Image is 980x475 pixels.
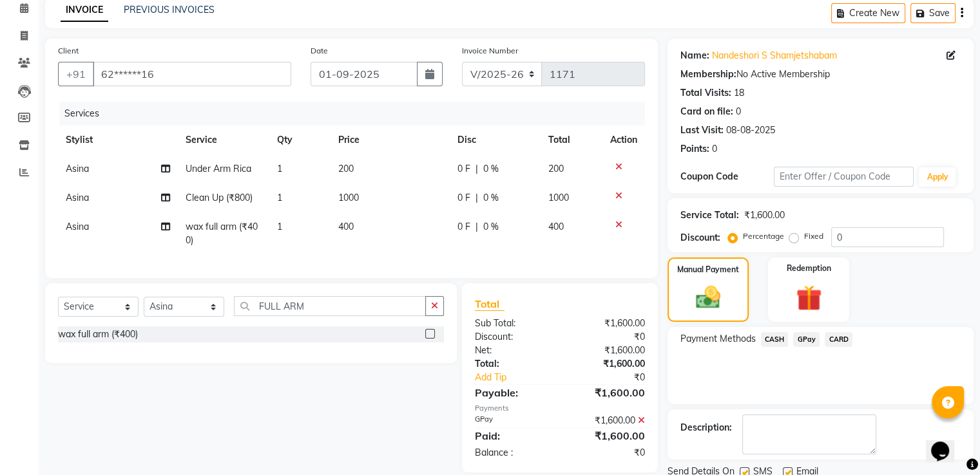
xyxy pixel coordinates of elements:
[680,86,731,100] div: Total Visits:
[186,163,251,174] span: Under Arm Rica
[338,163,354,174] span: 200
[761,332,789,347] span: CASH
[277,221,282,232] span: 1
[277,163,282,174] span: 1
[774,167,914,187] input: Enter Offer / Coupon Code
[680,170,774,183] div: Coupon Code
[58,45,79,57] label: Client
[804,230,823,242] label: Fixed
[602,126,645,154] th: Action
[831,3,905,23] button: Create New
[680,142,709,156] div: Points:
[575,371,654,384] div: ₹0
[680,209,739,222] div: Service Total:
[677,264,739,275] label: Manual Payment
[59,102,655,126] div: Services
[548,221,564,232] span: 400
[919,167,956,187] button: Apply
[736,105,741,118] div: 0
[465,317,560,330] div: Sub Total:
[178,126,269,154] th: Service
[712,49,837,62] a: Nandeshori S Shamjetshabam
[560,428,655,443] div: ₹1,600.00
[680,68,961,81] div: No Active Membership
[548,192,569,203] span: 1000
[124,4,215,15] a: PREVIOUS INVOICES
[93,62,291,86] input: Search by Name/Mobile/Email/Code
[688,283,728,312] img: _cash.svg
[680,68,736,81] div: Membership:
[788,282,830,314] img: _gift.svg
[560,344,655,357] div: ₹1,600.00
[186,192,253,203] span: Clean Up (₹800)
[58,126,178,154] th: Stylist
[787,263,831,274] label: Redemption
[483,191,499,205] span: 0 %
[58,62,94,86] button: +91
[680,105,733,118] div: Card on file:
[476,162,478,176] span: |
[560,414,655,427] div: ₹1,600.00
[457,162,470,176] span: 0 F
[450,126,541,154] th: Disc
[680,124,724,137] div: Last Visit:
[66,192,89,203] span: Asina
[465,371,575,384] a: Add Tip
[910,3,956,23] button: Save
[465,330,560,344] div: Discount:
[465,344,560,357] div: Net:
[825,332,852,347] span: CARD
[743,230,784,242] label: Percentage
[560,330,655,344] div: ₹0
[680,49,709,62] div: Name:
[680,421,732,434] div: Description:
[726,124,775,137] div: 08-08-2025
[476,220,478,234] span: |
[744,209,785,222] div: ₹1,600.00
[483,220,499,234] span: 0 %
[465,446,560,460] div: Balance :
[926,424,967,462] iframe: chat widget
[331,126,450,154] th: Price
[734,86,744,100] div: 18
[465,385,560,400] div: Payable:
[475,403,645,414] div: Payments
[560,446,655,460] div: ₹0
[465,357,560,371] div: Total:
[476,191,478,205] span: |
[548,163,564,174] span: 200
[66,221,89,232] span: Asina
[457,191,470,205] span: 0 F
[793,332,820,347] span: GPay
[560,385,655,400] div: ₹1,600.00
[462,45,518,57] label: Invoice Number
[541,126,602,154] th: Total
[66,163,89,174] span: Asina
[680,332,756,346] span: Payment Methods
[234,296,426,316] input: Search or Scan
[465,428,560,443] div: Paid:
[186,221,258,246] span: wax full arm (₹400)
[269,126,331,154] th: Qty
[560,357,655,371] div: ₹1,600.00
[457,220,470,234] span: 0 F
[680,231,720,245] div: Discount:
[712,142,717,156] div: 0
[338,221,354,232] span: 400
[277,192,282,203] span: 1
[483,162,499,176] span: 0 %
[465,414,560,427] div: GPay
[560,317,655,330] div: ₹1,600.00
[311,45,328,57] label: Date
[338,192,359,203] span: 1000
[58,328,138,341] div: wax full arm (₹400)
[475,297,504,311] span: Total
